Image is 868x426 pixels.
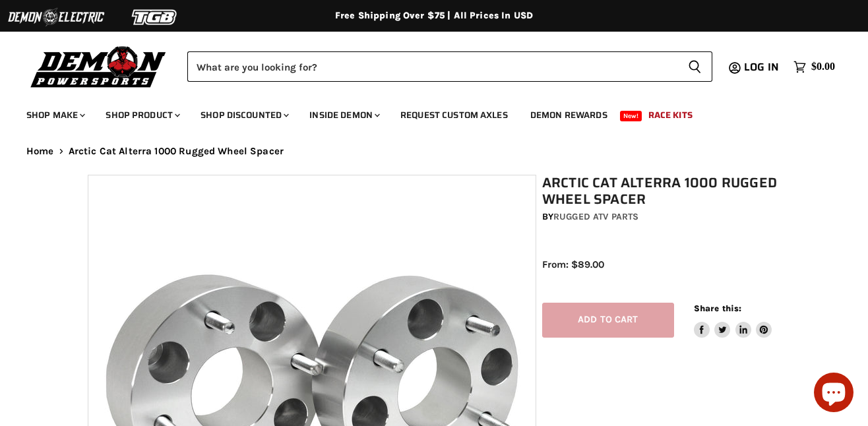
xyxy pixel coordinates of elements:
[694,303,741,313] span: Share this:
[553,211,638,222] a: Rugged ATV Parts
[16,102,93,129] a: Shop Make
[69,146,284,157] span: Arctic Cat Alterra 1000 Rugged Wheel Spacer
[810,373,857,415] inbox-online-store-chat: Shopify online store chat
[390,102,518,129] a: Request Custom Axles
[738,61,787,73] a: Log in
[187,51,712,82] form: Product
[542,259,604,270] span: From: $89.00
[677,51,712,82] button: Search
[811,61,835,73] span: $0.00
[638,102,702,129] a: Race Kits
[26,146,54,157] a: Home
[542,175,787,208] h1: Arctic Cat Alterra 1000 Rugged Wheel Spacer
[520,102,617,129] a: Demon Rewards
[106,5,204,30] img: TGB Logo 2
[694,303,772,338] aside: Share this:
[787,57,842,76] a: $0.00
[299,102,388,129] a: Inside Demon
[187,51,677,82] input: Search
[26,43,171,90] img: Demon Powersports
[744,59,779,75] span: Log in
[542,210,787,224] div: by
[7,5,106,30] img: Demon Electric Logo 2
[96,102,188,129] a: Shop Product
[191,102,297,129] a: Shop Discounted
[16,96,832,129] ul: Main menu
[620,111,642,121] span: New!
